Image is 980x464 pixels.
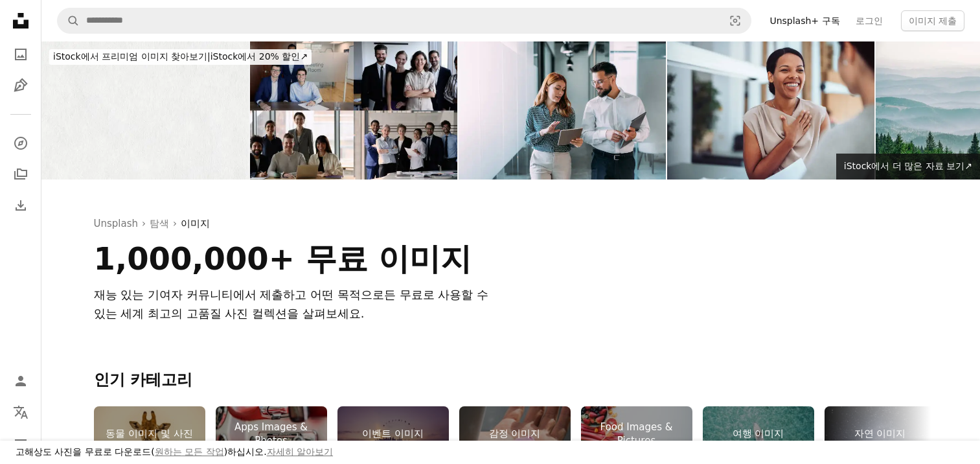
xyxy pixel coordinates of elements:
a: 로그인 [848,10,891,31]
a: 여행 이미지 [703,406,814,462]
img: White recycled craft paper texture as background [41,41,249,180]
a: 컬렉션 [8,161,34,187]
a: 로그인 / 가입 [8,368,34,394]
a: 자세히 알아보기 [267,447,333,457]
a: Food Images & Pictures [581,406,692,462]
a: Unsplash [94,216,139,231]
img: Making decision on the move [459,41,666,180]
a: 이벤트 이미지 [337,406,449,462]
h1: 1,000,000+ 무료 이미지 [94,242,645,275]
button: 언어 [8,399,34,425]
a: 탐색 [150,216,169,231]
div: 재능 있는 기여자 커뮤니티에서 제출하고 어떤 목적으로든 무료로 사용할 수 있는 세계 최고의 고품질 사진 컬렉션을 살펴보세요. [94,286,503,323]
span: iStock에서 프리미엄 이미지 찾아보기 | [53,51,211,62]
a: iStock에서 더 많은 자료 보기↗ [836,154,980,180]
button: Unsplash 검색 [58,8,80,33]
img: Collage of multinational business team posing at workplace [250,41,457,180]
span: iStock에서 더 많은 자료 보기 ↗ [844,161,972,171]
button: 이미지 제출 [901,10,964,31]
h3: 고해상도 사진을 무료로 다운로드( )하십시오. [16,446,333,459]
a: 사진 [8,41,34,67]
button: 시각적 검색 [720,8,751,33]
a: 자연 이미지 [825,406,936,462]
a: 탐색 [8,130,34,156]
button: 메뉴 [8,430,34,456]
a: 원하는 모든 작업 [155,447,224,457]
span: iStock에서 20% 할인 ↗ [53,51,308,62]
form: 사이트 전체에서 이미지 찾기 [57,8,751,34]
a: 일러스트 [8,73,34,99]
a: Apps Images & Photos [216,406,327,462]
h2: 인기 카테고리 [94,370,928,391]
img: 대화 중에 미소를 지으며 감사를 표현하는 여성 [667,41,874,180]
a: 감정 이미지 [459,406,571,462]
div: › › [94,216,928,231]
a: iStock에서 프리미엄 이미지 찾아보기|iStock에서 20% 할인↗ [41,41,319,73]
a: Unsplash+ 구독 [762,10,847,31]
a: 동물 이미지 및 사진 [94,406,205,462]
a: 다운로드 내역 [8,192,34,218]
a: 이미지 [181,216,210,231]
